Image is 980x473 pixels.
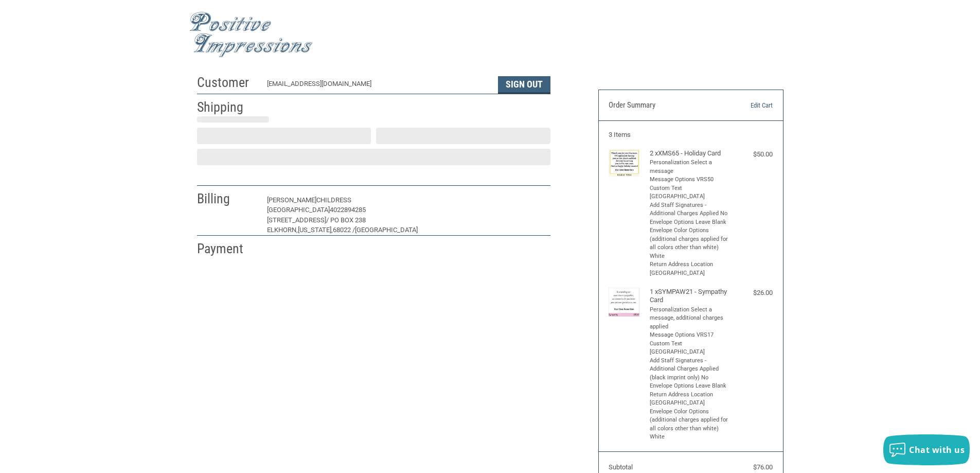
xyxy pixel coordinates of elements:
[650,288,729,305] h4: 1 x SYMPAW21 - Sympathy Card
[650,201,729,218] li: Add Staff Signatures - Additional Charges Applied No
[650,184,729,201] li: Custom Text [GEOGRAPHIC_DATA]
[650,226,729,260] li: Envelope Color Options (additional charges applied for all colors other than white) White
[197,240,257,257] h2: Payment
[326,216,366,224] span: / PO BOX 238
[650,391,729,408] li: Return Address Location [GEOGRAPHIC_DATA]
[650,331,729,340] li: Message Options VRS17
[197,190,257,207] h2: Billing
[189,12,313,58] img: Positive Impressions
[197,99,257,116] h2: Shipping
[298,226,333,234] span: [US_STATE],
[720,100,773,111] a: Edit Cart
[909,444,965,456] span: Chat with us
[355,226,418,234] span: [GEOGRAPHIC_DATA]
[732,149,773,160] div: $50.00
[732,288,773,298] div: $26.00
[609,463,633,471] span: Subtotal
[267,206,330,214] span: [GEOGRAPHIC_DATA]
[650,149,729,157] h4: 2 x XMS65 - Holiday Card
[267,226,298,234] span: ELKHORN,
[650,306,729,331] li: Personalization Select a message, additional charges applied
[753,463,773,471] span: $76.00
[333,226,355,234] span: 68022 /
[650,176,729,184] li: Message Options VRS50
[267,216,326,224] span: [STREET_ADDRESS]
[650,340,729,357] li: Custom Text [GEOGRAPHIC_DATA]
[650,382,729,391] li: Envelope Options Leave Blank
[267,79,488,94] div: [EMAIL_ADDRESS][DOMAIN_NAME]
[330,206,366,214] span: 4022894285
[609,131,773,139] h3: 3 Items
[316,196,351,204] span: CHILDRESS
[650,260,729,277] li: Return Address Location [GEOGRAPHIC_DATA]
[609,100,720,111] h3: Order Summary
[650,357,729,382] li: Add Staff Signatures - Additional Charges Applied (black imprint only) No
[650,218,729,227] li: Envelope Options Leave Blank
[267,196,316,204] span: [PERSON_NAME]
[650,408,729,442] li: Envelope Color Options (additional charges applied for all colors other than white) White
[498,76,550,94] button: Sign Out
[883,434,970,465] button: Chat with us
[197,74,257,91] h2: Customer
[650,159,729,176] li: Personalization Select a message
